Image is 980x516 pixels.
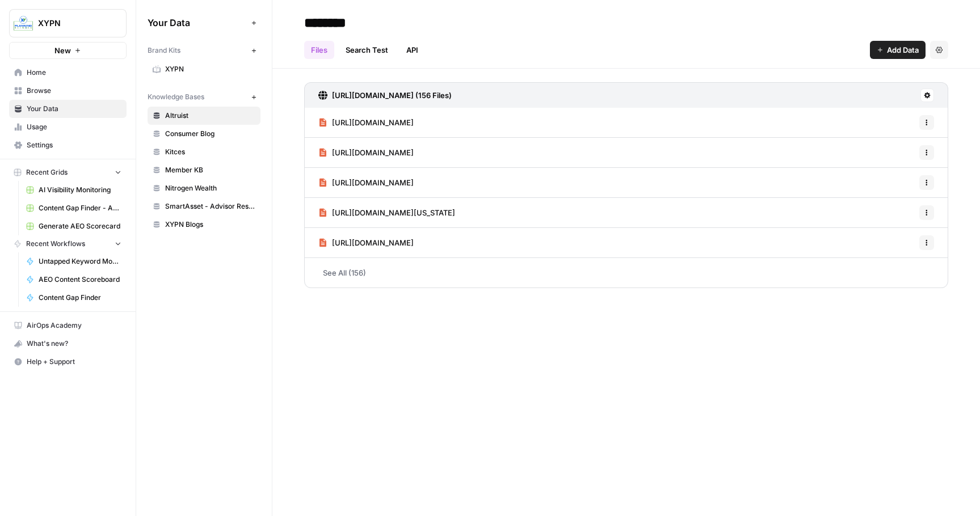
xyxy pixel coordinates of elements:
[318,168,414,197] a: [URL][DOMAIN_NAME]
[27,320,121,331] span: AirOps Academy
[39,185,121,195] span: AI Visibility Monitoring
[21,217,127,235] a: Generate AEO Scorecard
[39,256,121,267] span: Untapped Keyword Monitoring | Scheduled Weekly
[9,353,127,371] button: Help + Support
[148,125,260,143] a: Consumer Blog
[26,167,68,177] span: Recent Grids
[332,117,414,128] span: [URL][DOMAIN_NAME]
[9,82,127,100] a: Browse
[9,164,127,181] button: Recent Grids
[887,44,919,56] span: Add Data
[318,198,455,227] a: [URL][DOMAIN_NAME][US_STATE]
[39,221,121,231] span: Generate AEO Scorecard
[9,136,127,154] a: Settings
[9,64,127,82] a: Home
[148,16,247,29] span: Your Data
[318,83,452,108] a: [URL][DOMAIN_NAME] (156 Files)
[10,335,126,352] div: What's new?
[9,42,127,59] button: New
[9,100,127,118] a: Your Data
[870,41,926,59] button: Add Data
[165,219,255,230] span: XYPN Blogs
[39,274,121,285] span: AEO Content Scoreboard
[39,203,121,213] span: Content Gap Finder - Articles We Haven't Covered
[332,237,414,248] span: [URL][DOMAIN_NAME]
[399,41,425,59] a: API
[148,179,260,197] a: Nitrogen Wealth
[21,181,127,199] a: AI Visibility Monitoring
[9,118,127,136] a: Usage
[27,67,121,78] span: Home
[27,104,121,114] span: Your Data
[27,357,121,367] span: Help + Support
[27,122,121,132] span: Usage
[148,161,260,179] a: Member KB
[318,228,414,257] a: [URL][DOMAIN_NAME]
[27,86,121,96] span: Browse
[38,18,107,29] span: XYPN
[332,147,414,158] span: [URL][DOMAIN_NAME]
[165,64,255,74] span: XYPN
[165,111,255,121] span: Altruist
[332,90,452,101] h3: [URL][DOMAIN_NAME] (156 Files)
[26,239,85,249] span: Recent Workflows
[21,252,127,270] a: Untapped Keyword Monitoring | Scheduled Weekly
[9,9,127,37] button: Workspace: XYPN
[148,45,180,56] span: Brand Kits
[332,207,455,218] span: [URL][DOMAIN_NAME][US_STATE]
[165,165,255,175] span: Member KB
[21,199,127,217] a: Content Gap Finder - Articles We Haven't Covered
[339,41,395,59] a: Search Test
[148,107,260,125] a: Altruist
[21,289,127,307] a: Content Gap Finder
[9,235,127,252] button: Recent Workflows
[165,129,255,139] span: Consumer Blog
[318,108,414,137] a: [URL][DOMAIN_NAME]
[304,258,948,287] a: See All (156)
[304,41,334,59] a: Files
[148,197,260,215] a: SmartAsset - Advisor Resources
[9,316,127,335] a: AirOps Academy
[13,13,33,33] img: XYPN Logo
[165,147,255,157] span: Kitces
[39,293,121,303] span: Content Gap Finder
[54,45,71,56] span: New
[148,92,204,102] span: Knowledge Bases
[165,183,255,193] span: Nitrogen Wealth
[21,270,127,289] a: AEO Content Scoreboard
[27,140,121,150] span: Settings
[148,60,260,78] a: XYPN
[332,177,414,188] span: [URL][DOMAIN_NAME]
[9,335,127,353] button: What's new?
[148,215,260,234] a: XYPN Blogs
[148,143,260,161] a: Kitces
[165,201,255,212] span: SmartAsset - Advisor Resources
[318,138,414,167] a: [URL][DOMAIN_NAME]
